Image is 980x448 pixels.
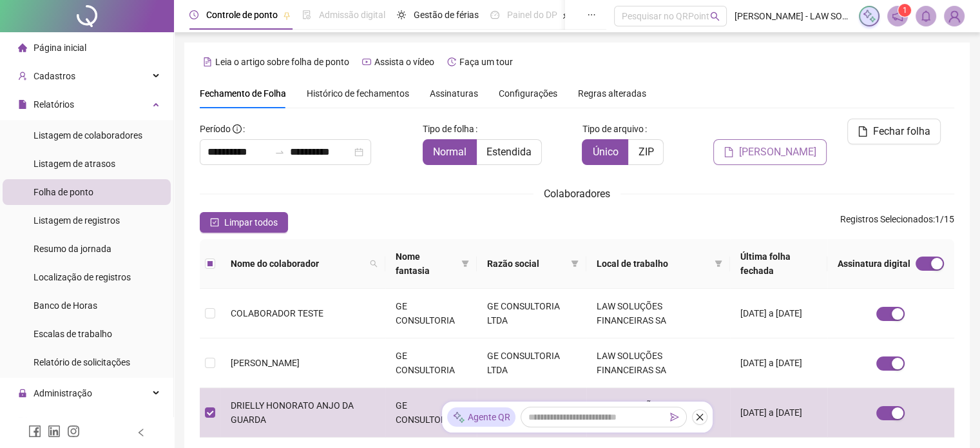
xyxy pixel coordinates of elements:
[34,244,111,254] span: Resumo da jornada
[34,215,120,226] span: Listagem de registros
[544,188,610,200] span: Colaboradores
[34,329,112,339] span: Escalas de trabalho
[385,388,476,438] td: GE CONSULTORIA
[224,215,278,229] span: Limpar todos
[34,272,131,282] span: Localização de registros
[490,10,499,19] span: dashboard
[189,10,198,19] span: clock-circle
[459,247,472,280] span: filter
[200,88,286,99] span: Fechamento de Folha
[477,388,586,438] td: GE CONSULTORIA LTDA
[477,338,586,388] td: GE CONSULTORIA LTDA
[730,289,827,338] td: [DATE] a [DATE]
[34,357,130,367] span: Relatório de solicitações
[724,147,734,157] span: file
[586,289,730,338] td: LAW SOLUÇÕES FINANCEIRAS SA
[452,411,465,424] img: sparkle-icon.fc2bf0ac1784a2077858766a79e2daf3.svg
[231,400,354,425] span: DRIELLY HONORATO ANJO DA GUARDA
[713,139,827,165] button: [PERSON_NAME]
[430,89,478,98] span: Assinaturas
[873,124,930,139] span: Fechar folha
[433,146,466,158] span: Normal
[302,10,311,19] span: file-done
[920,10,932,22] span: bell
[362,57,371,66] span: youtube
[459,57,513,67] span: Faça um tour
[586,388,730,438] td: LAW SOLUÇÕES FINANCEIRAS SA
[730,388,827,438] td: [DATE] a [DATE]
[838,257,910,271] span: Assinatura digital
[597,257,709,271] span: Local de trabalho
[423,122,474,136] span: Tipo de folha
[578,89,646,98] span: Regras alteradas
[477,289,586,338] td: GE CONSULTORIA LTDA
[48,425,61,438] span: linkedin
[206,10,278,20] span: Controle de ponto
[638,146,653,158] span: ZIP
[945,6,964,26] img: 87210
[447,57,456,66] span: history
[735,9,851,23] span: [PERSON_NAME] - LAW SOLUCOES FINANCEIRAS S/A
[447,407,515,427] div: Agente QR
[571,260,579,268] span: filter
[397,10,406,19] span: sun
[307,88,409,99] span: Histórico de fechamentos
[739,144,816,160] span: [PERSON_NAME]
[586,338,730,388] td: LAW SOLUÇÕES FINANCEIRAS SA
[396,249,456,278] span: Nome fantasia
[34,416,84,427] span: Exportações
[715,260,722,268] span: filter
[730,338,827,388] td: [DATE] a [DATE]
[34,187,93,197] span: Folha de ponto
[847,119,941,144] button: Fechar folha
[486,146,532,158] span: Estendida
[210,218,219,227] span: check-square
[385,289,476,338] td: GE CONSULTORIA
[215,57,349,67] span: Leia o artigo sobre folha de ponto
[592,146,618,158] span: Único
[695,413,704,422] span: close
[34,99,74,110] span: Relatórios
[18,72,27,81] span: user-add
[274,147,285,157] span: to
[903,6,907,15] span: 1
[507,10,557,20] span: Painel do DP
[34,388,92,398] span: Administração
[862,9,876,23] img: sparkle-icon.fc2bf0ac1784a2077858766a79e2daf3.svg
[712,254,725,273] span: filter
[34,300,97,311] span: Banco de Horas
[231,308,323,318] span: COLABORADOR TESTE
[67,425,80,438] span: instagram
[231,358,300,368] span: [PERSON_NAME]
[203,57,212,66] span: file-text
[898,4,911,17] sup: 1
[18,100,27,109] span: file
[840,214,933,224] span: Registros Selecionados
[18,389,27,398] span: lock
[858,126,868,137] span: file
[370,260,378,268] span: search
[710,12,720,21] span: search
[231,257,365,271] span: Nome do colaborador
[587,10,596,19] span: ellipsis
[499,89,557,98] span: Configurações
[274,147,285,157] span: swap-right
[414,10,479,20] span: Gestão de férias
[487,257,566,271] span: Razão social
[34,130,142,141] span: Listagem de colaboradores
[28,425,41,438] span: facebook
[319,10,385,20] span: Admissão digital
[137,428,146,437] span: left
[730,239,827,289] th: Última folha fechada
[233,124,242,133] span: info-circle
[892,10,903,22] span: notification
[200,212,288,233] button: Limpar todos
[840,212,954,233] span: : 1 / 15
[283,12,291,19] span: pushpin
[385,338,476,388] td: GE CONSULTORIA
[568,254,581,273] span: filter
[34,43,86,53] span: Página inicial
[582,122,643,136] span: Tipo de arquivo
[367,254,380,273] span: search
[461,260,469,268] span: filter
